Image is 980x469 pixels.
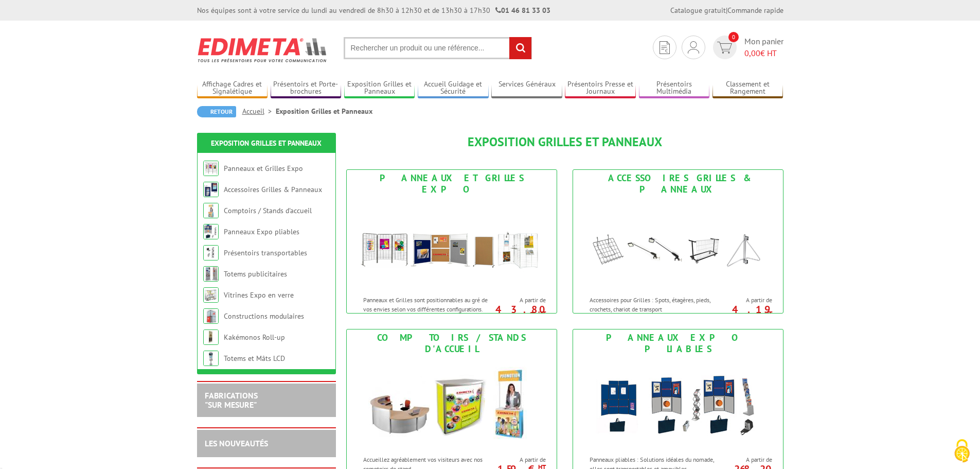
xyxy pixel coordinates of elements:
a: Vitrines Expo en verre [224,290,294,300]
img: devis rapide [717,42,732,54]
img: Comptoirs / Stands d'accueil [203,203,219,218]
img: Kakémonos Roll-up [203,329,219,345]
a: Kakémonos Roll-up [224,333,285,342]
a: Totems et Mâts LCD [224,354,285,363]
span: € HT [744,47,783,59]
div: Panneaux Expo pliables [576,332,780,355]
img: Vitrines Expo en verre [203,287,219,303]
span: 0,00 [744,48,760,58]
p: 43.80 € [488,306,546,319]
img: Constructions modulaires [203,308,219,324]
p: Accessoires pour Grilles : Spots, étagères, pieds, crochets, chariot de transport [590,296,717,313]
button: Cookies (fenêtre modale) [944,434,980,469]
sup: HT [764,309,772,318]
a: Présentoirs Multimédia [639,80,710,97]
div: Panneaux et Grilles Expo [349,172,554,195]
strong: 01 46 81 33 03 [495,6,550,15]
a: Présentoirs transportables [224,248,307,257]
a: Comptoirs / Stands d'accueil [224,206,312,215]
input: rechercher [509,37,531,59]
a: Constructions modulaires [224,311,304,321]
img: devis rapide [688,41,699,54]
span: 0 [728,32,739,42]
a: Exposition Grilles et Panneaux [344,80,415,97]
a: FABRICATIONS"Sur Mesure" [205,390,258,410]
span: A partir de [720,296,772,304]
a: devis rapide 0 Mon panier 0,00€ HT [710,36,783,59]
a: Panneaux et Grilles Expo Panneaux et Grilles Expo Panneaux et Grilles sont positionnables au gré ... [346,169,557,314]
span: Mon panier [744,36,783,59]
a: Accessoires Grilles & Panneaux Accessoires Grilles & Panneaux Accessoires pour Grilles : Spots, é... [573,169,783,314]
sup: HT [538,309,546,318]
a: Catalogue gratuit [670,6,726,15]
a: Commande rapide [727,6,783,15]
p: 4.19 € [715,306,772,319]
img: devis rapide [660,41,670,54]
a: Panneaux Expo pliables [224,227,299,236]
div: Comptoirs / Stands d'accueil [349,332,554,355]
a: Exposition Grilles et Panneaux [211,138,322,148]
a: LES NOUVEAUTÉS [205,438,268,448]
a: Accueil [242,107,276,116]
img: Edimeta [197,31,328,69]
img: Totems et Mâts LCD [203,351,219,366]
a: Accueil Guidage et Sécurité [418,80,489,97]
a: Présentoirs et Porte-brochures [271,80,342,97]
input: Rechercher un produit ou une référence... [344,37,532,59]
img: Panneaux et Grilles Expo [203,161,219,176]
span: A partir de [493,456,546,464]
div: Nos équipes sont à votre service du lundi au vendredi de 8h30 à 12h30 et de 13h30 à 17h30 [197,5,550,15]
img: Présentoirs transportables [203,245,219,260]
a: Totems publicitaires [224,269,287,279]
img: Panneaux Expo pliables [203,224,219,239]
span: A partir de [720,456,772,464]
img: Panneaux et Grilles Expo [357,198,547,290]
span: A partir de [493,296,546,304]
div: Accessoires Grilles & Panneaux [576,172,780,195]
a: Panneaux et Grilles Expo [224,164,303,173]
a: Retour [197,106,236,117]
p: Panneaux et Grilles sont positionnables au gré de vos envies selon vos différentes configurations. [363,296,491,313]
img: Accessoires Grilles & Panneaux [583,198,773,290]
div: | [670,5,783,15]
img: Panneaux Expo pliables [583,357,773,450]
img: Accessoires Grilles & Panneaux [203,182,219,197]
a: Affichage Cadres et Signalétique [197,80,268,97]
img: Cookies (fenêtre modale) [949,438,975,464]
a: Accessoires Grilles & Panneaux [224,185,322,194]
h1: Exposition Grilles et Panneaux [346,135,783,149]
a: Classement et Rangement [712,80,783,97]
img: Comptoirs / Stands d'accueil [357,357,547,450]
li: Exposition Grilles et Panneaux [276,106,372,116]
img: Totems publicitaires [203,266,219,282]
a: Présentoirs Presse et Journaux [565,80,636,97]
a: Services Généraux [491,80,562,97]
